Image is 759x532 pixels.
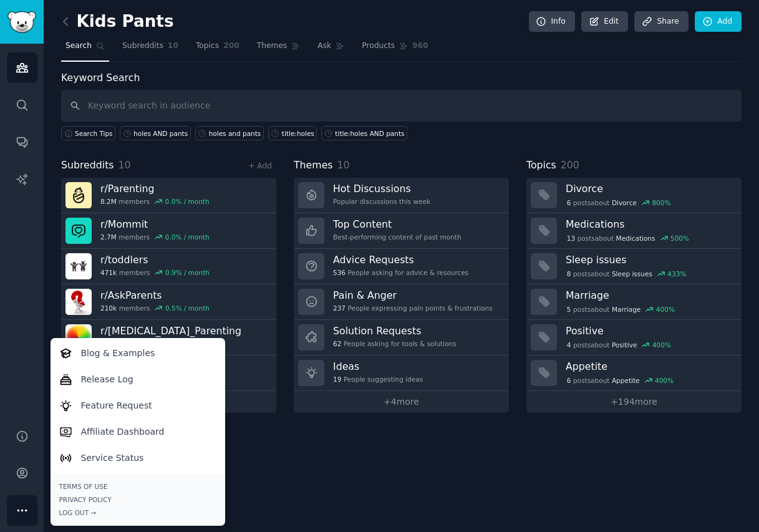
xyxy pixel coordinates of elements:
[61,213,276,249] a: r/Mommit2.7Mmembers0.0% / month
[567,376,571,385] span: 6
[100,253,210,266] h3: r/ toddlers
[81,425,165,438] p: Affiliate Dashboard
[196,41,219,52] span: Topics
[61,284,276,320] a: r/AskParents210kmembers0.5% / month
[100,304,117,312] span: 210k
[294,391,509,413] a: +4more
[61,178,276,213] a: r/Parenting8.2Mmembers0.0% / month
[75,129,113,138] span: Search Tips
[294,178,509,213] a: Hot DiscussionsPopular discussions this week
[52,392,223,418] a: Feature Request
[612,198,637,207] span: Divorce
[294,284,509,320] a: Pain & Anger237People expressing pain points & frustrations
[526,249,742,284] a: Sleep issues8postsaboutSleep issues433%
[655,376,674,385] div: 400 %
[52,418,223,445] a: Affiliate Dashboard
[567,198,571,207] span: 6
[566,304,676,315] div: post s about
[268,126,317,140] a: title:holes
[118,159,131,171] span: 10
[100,268,117,277] span: 471k
[566,289,733,302] h3: Marriage
[52,366,223,392] a: Release Log
[317,41,331,52] span: Ask
[612,376,640,385] span: Appetite
[652,341,671,349] div: 400 %
[165,197,210,206] div: 0.0 % / month
[65,324,92,351] img: Autism_Parenting
[561,159,579,171] span: 200
[695,11,742,32] a: Add
[100,197,210,206] div: members
[209,129,261,138] div: holes and pants
[567,269,571,278] span: 8
[59,508,216,517] div: Log Out →
[566,268,687,279] div: post s about
[52,445,223,471] a: Service Status
[616,234,655,243] span: Medications
[61,249,276,284] a: r/toddlers471kmembers0.9% / month
[566,218,733,231] h3: Medications
[566,324,733,337] h3: Positive
[61,126,115,140] button: Search Tips
[248,162,272,170] a: + Add
[294,249,509,284] a: Advice Requests536People asking for advice & resources
[333,304,493,312] div: People expressing pain points & frustrations
[65,218,92,244] img: Mommit
[333,360,423,373] h3: Ideas
[362,41,395,52] span: Products
[333,375,341,384] span: 19
[120,126,191,140] a: holes AND pants
[566,197,672,208] div: post s about
[165,233,210,241] div: 0.0 % / month
[257,41,288,52] span: Themes
[61,320,276,355] a: r/[MEDICAL_DATA]_Parenting73kmembers3.1% / month
[566,360,733,373] h3: Appetite
[7,11,36,33] img: GummySearch logo
[333,304,346,312] span: 237
[61,12,174,32] h2: Kids Pants
[333,375,423,384] div: People suggesting ideas
[526,355,742,391] a: Appetite6postsaboutAppetite400%
[81,399,152,412] p: Feature Request
[122,41,163,52] span: Subreddits
[667,269,686,278] div: 433 %
[191,36,244,62] a: Topics200
[61,72,140,84] label: Keyword Search
[333,197,430,206] div: Popular discussions this week
[100,233,117,241] span: 2.7M
[333,253,468,266] h3: Advice Requests
[195,126,264,140] a: holes and pants
[612,341,637,349] span: Positive
[65,253,92,279] img: toddlers
[118,36,183,62] a: Subreddits10
[335,129,404,138] div: title:holes AND pants
[526,158,556,173] span: Topics
[59,482,216,491] a: Terms of Use
[333,289,493,302] h3: Pain & Anger
[333,324,457,337] h3: Solution Requests
[333,268,468,277] div: People asking for advice & resources
[59,495,216,504] a: Privacy Policy
[566,375,675,386] div: post s about
[670,234,689,243] div: 500 %
[81,452,144,465] p: Service Status
[294,355,509,391] a: Ideas19People suggesting ideas
[52,340,223,366] a: Blog & Examples
[65,41,92,52] span: Search
[412,41,428,52] span: 960
[61,36,109,62] a: Search
[529,11,575,32] a: Info
[65,289,92,315] img: AskParents
[100,182,210,195] h3: r/ Parenting
[333,233,462,241] div: Best-performing content of past month
[333,218,462,231] h3: Top Content
[526,213,742,249] a: Medications13postsaboutMedications500%
[566,339,672,351] div: post s about
[65,182,92,208] img: Parenting
[294,213,509,249] a: Top ContentBest-performing content of past month
[333,339,341,348] span: 62
[566,253,733,266] h3: Sleep issues
[333,182,430,195] h3: Hot Discussions
[566,182,733,195] h3: Divorce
